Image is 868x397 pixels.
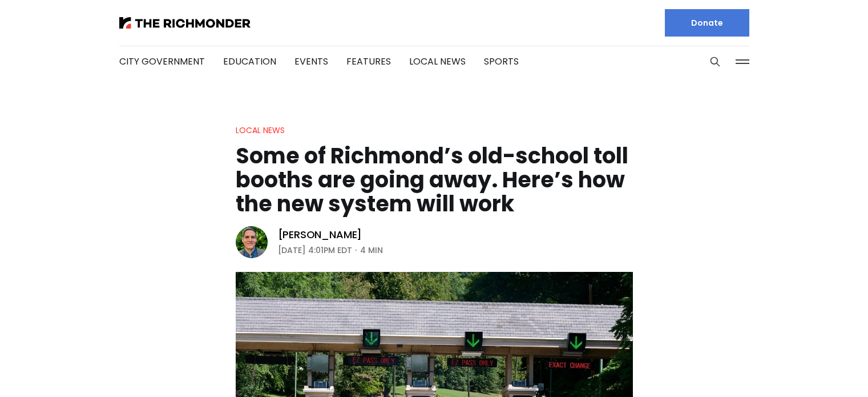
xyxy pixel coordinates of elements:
[665,9,749,37] a: Donate
[236,226,268,258] img: Graham Moomaw
[346,55,391,68] a: Features
[772,341,868,397] iframe: portal-trigger
[484,55,519,68] a: Sports
[706,53,724,70] button: Search this site
[119,17,251,29] img: The Richmonder
[360,243,383,257] span: 4 min
[409,55,466,68] a: Local News
[119,55,205,68] a: City Government
[236,144,633,216] h1: Some of Richmond’s old-school toll booths are going away. Here’s how the new system will work
[294,55,328,68] a: Events
[236,125,285,136] a: Local News
[278,228,362,242] a: [PERSON_NAME]
[223,55,276,68] a: Education
[278,243,352,257] time: [DATE] 4:01PM EDT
